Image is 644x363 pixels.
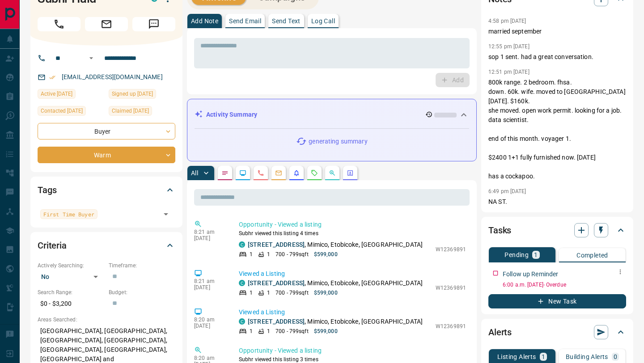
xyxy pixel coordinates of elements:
[239,220,466,229] p: Opportunity - Viewed a listing
[311,18,335,24] p: Log Call
[109,288,175,296] p: Budget:
[38,296,104,311] p: $0 - $3,200
[194,284,225,291] p: [DATE]
[488,69,530,75] p: 12:51 pm [DATE]
[488,188,526,194] p: 6:49 pm [DATE]
[62,73,163,80] a: [EMAIL_ADDRESS][DOMAIN_NAME]
[194,278,225,284] p: 8:21 am
[275,169,282,177] svg: Emails
[311,169,318,177] svg: Requests
[309,137,367,146] p: generating summary
[112,89,153,98] span: Signed up [DATE]
[488,223,511,237] h2: Tasks
[132,17,175,31] span: Message
[488,52,626,62] p: sop 1 sent. had a great conversation.
[160,208,172,220] button: Open
[191,170,198,176] p: All
[109,106,175,118] div: Tue Dec 05 2023
[38,270,104,284] div: No
[221,169,229,177] svg: Notes
[488,197,626,207] p: NA ST.
[248,240,423,249] p: , Mimico, Etobicoke, [GEOGRAPHIC_DATA]
[503,281,626,289] p: 6:00 a.m. [DATE] - Overdue
[534,252,538,258] p: 1
[194,235,225,241] p: [DATE]
[239,318,245,325] div: condos.ca
[86,53,97,63] button: Open
[206,110,257,119] p: Activity Summary
[248,317,423,326] p: , Mimico, Etobicoke, [GEOGRAPHIC_DATA]
[436,245,466,253] p: W12369891
[38,238,67,253] h2: Criteria
[314,327,338,335] p: $599,000
[38,147,175,163] div: Warm
[239,241,245,248] div: condos.ca
[49,74,55,80] svg: Email Verified
[275,250,308,258] p: 700 - 799 sqft
[250,327,253,335] p: 1
[250,250,253,258] p: 1
[488,321,626,343] div: Alerts
[38,262,104,270] p: Actively Searching:
[488,18,526,24] p: 4:58 pm [DATE]
[488,294,626,308] button: New Task
[239,280,245,286] div: condos.ca
[195,106,469,123] div: Activity Summary
[257,169,264,177] svg: Calls
[542,354,545,360] p: 1
[38,106,104,118] div: Tue May 21 2024
[194,317,225,323] p: 8:20 am
[109,262,175,270] p: Timeframe:
[239,169,246,177] svg: Lead Browsing Activity
[85,17,128,31] span: Email
[194,355,225,361] p: 8:20 am
[41,89,72,98] span: Active [DATE]
[38,89,104,101] div: Thu Sep 04 2025
[38,179,175,201] div: Tags
[267,250,270,258] p: 1
[112,106,149,115] span: Claimed [DATE]
[614,354,617,360] p: 0
[488,325,512,339] h2: Alerts
[38,17,80,31] span: Call
[38,183,56,197] h2: Tags
[272,18,301,24] p: Send Text
[239,346,466,355] p: Opportunity - Viewed a listing
[488,43,530,50] p: 12:55 pm [DATE]
[38,316,175,324] p: Areas Searched:
[267,327,270,335] p: 1
[497,354,536,360] p: Listing Alerts
[194,323,225,329] p: [DATE]
[314,250,338,258] p: $599,000
[239,229,466,237] p: Subhr viewed this listing 4 times
[504,252,529,258] p: Pending
[248,279,423,288] p: , Mimico, Etobicoke, [GEOGRAPHIC_DATA]
[239,269,466,279] p: Viewed a Listing
[194,229,225,235] p: 8:21 am
[38,123,175,139] div: Buyer
[229,18,261,24] p: Send Email
[267,289,270,297] p: 1
[250,289,253,297] p: 1
[38,235,175,256] div: Criteria
[566,354,608,360] p: Building Alerts
[248,279,305,287] a: [STREET_ADDRESS]
[436,322,466,330] p: W12369891
[329,169,336,177] svg: Opportunities
[436,284,466,292] p: W12369891
[488,78,626,181] p: 800k range. 2 bedroom. fhsa. down. 60k. wife. moved to [GEOGRAPHIC_DATA] [DATE]. $160k. she moved...
[248,318,305,325] a: [STREET_ADDRESS]
[109,89,175,101] div: Sat Dec 24 2022
[488,27,626,36] p: married september
[347,169,354,177] svg: Agent Actions
[576,252,608,258] p: Completed
[314,289,338,297] p: $599,000
[191,18,218,24] p: Add Note
[275,327,308,335] p: 700 - 799 sqft
[503,270,558,279] p: Follow up Reminder
[488,219,626,241] div: Tasks
[275,289,308,297] p: 700 - 799 sqft
[38,288,104,296] p: Search Range:
[43,210,94,219] span: First Time Buyer
[293,169,300,177] svg: Listing Alerts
